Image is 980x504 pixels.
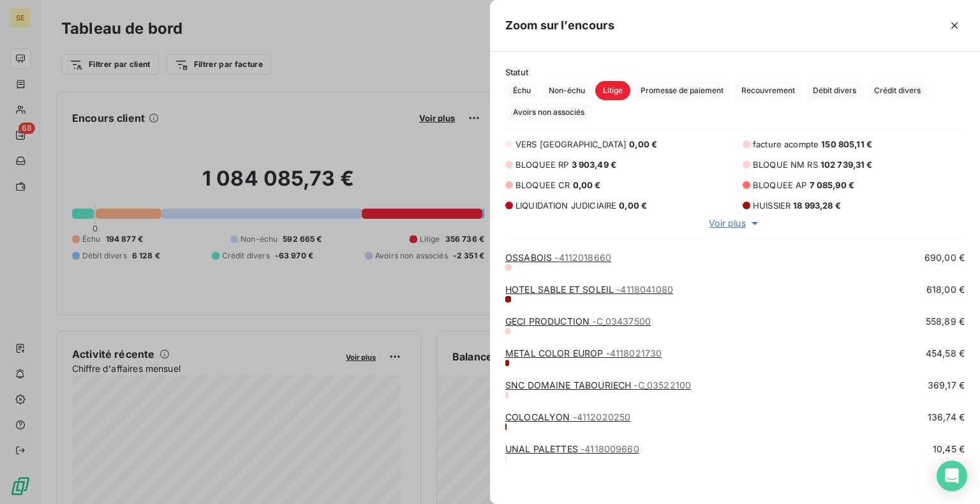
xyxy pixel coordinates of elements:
a: OSSABOIS [505,252,611,263]
span: Voir plus [709,217,745,230]
span: HUISSIER [753,200,791,211]
span: BLOQUEE AP [753,180,807,190]
a: COLOCALYON [505,411,630,422]
button: Non-échu [541,81,593,100]
span: 18 993,28 € [793,200,841,211]
span: - 4112020250 [573,411,631,422]
span: 369,17 € [928,379,965,392]
span: - 4118021730 [606,348,662,359]
div: grid [490,246,980,489]
span: BLOQUEE CR [516,180,570,190]
span: - C_03437500 [592,316,651,327]
span: BLOQUEE RP [516,159,569,170]
span: 454,58 € [926,347,965,360]
span: 0,00 € [619,200,647,211]
button: Litige [595,81,630,100]
span: 7 085,90 € [810,180,855,190]
span: 690,00 € [924,251,965,264]
span: 102 739,31 € [820,159,873,170]
button: Échu [505,81,538,100]
button: Recouvrement [734,81,803,100]
span: 0,00 € [573,180,601,190]
a: GECI PRODUCTION [505,316,651,327]
button: Débit divers [805,81,864,100]
span: LIQUIDATION JUDICIAIRE [516,200,616,211]
div: Open Intercom Messenger [937,461,967,491]
span: BLOQUE NM RS [753,159,818,170]
span: - 4112018660 [554,252,611,263]
button: Avoirs non associés [505,103,592,122]
span: 618,00 € [926,283,965,296]
a: UNAL PALETTES [505,443,639,454]
a: HOTEL SABLE ET SOLEIL [505,284,673,295]
a: SNC DOMAINE TABOURIECH [505,380,691,390]
span: 558,89 € [926,315,965,328]
span: 10,45 € [933,443,965,456]
span: 150 805,11 € [821,139,872,149]
span: 136,74 € [928,411,965,424]
a: METAL COLOR EUROP [505,348,662,359]
span: facture acompte [753,139,819,149]
span: 3 903,49 € [572,159,617,170]
span: 0,00 € [629,139,657,149]
h5: Zoom sur l’encours [505,17,614,34]
span: - C_03522100 [634,380,691,390]
span: Statut [505,67,965,77]
span: - 4118041080 [616,284,673,295]
button: Crédit divers [866,81,928,100]
span: - 4118009660 [581,443,639,454]
span: VERS [GEOGRAPHIC_DATA] [516,139,627,149]
button: Promesse de paiement [633,81,731,100]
